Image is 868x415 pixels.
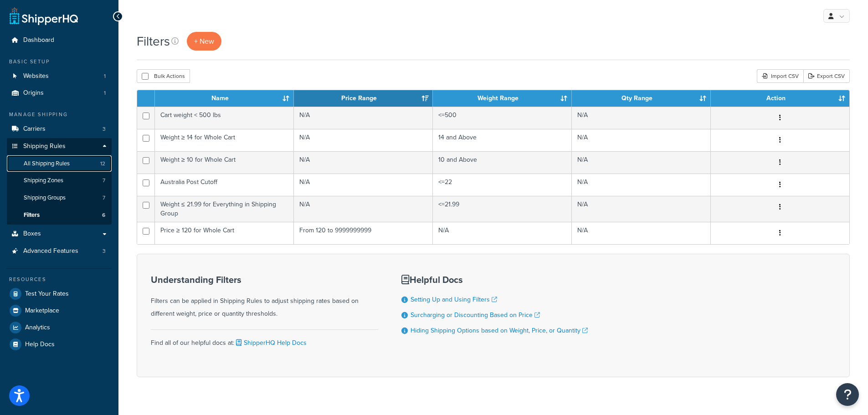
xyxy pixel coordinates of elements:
span: Origins [23,89,44,97]
li: Shipping Rules [7,138,112,225]
span: Boxes [23,230,41,238]
li: Shipping Zones [7,172,112,189]
th: Action: activate to sort column ascending [711,90,849,107]
span: Test Your Rates [25,290,69,298]
li: Origins [7,85,112,102]
a: ShipperHQ Help Docs [234,338,307,348]
a: Websites 1 [7,68,112,85]
th: Name: activate to sort column ascending [155,90,294,107]
td: Weight ≤ 21.99 for Everything in Shipping Group [155,196,294,222]
td: N/A [294,196,433,222]
li: All Shipping Rules [7,155,112,172]
span: 7 [103,177,105,184]
h1: Filters [137,32,170,50]
span: Help Docs [25,341,55,348]
td: N/A [572,222,711,244]
span: Marketplace [25,307,59,315]
span: 12 [100,160,105,168]
h3: Understanding Filters [151,275,379,285]
td: N/A [572,107,711,129]
a: Carriers 3 [7,121,112,138]
li: Advanced Features [7,243,112,260]
span: Filters [24,211,40,219]
td: 14 and Above [433,129,572,151]
a: Surcharging or Discounting Based on Price [411,310,540,320]
td: Cart weight < 500 lbs [155,107,294,129]
td: Australia Post Cutoff [155,174,294,196]
th: Weight Range: activate to sort column ascending [433,90,572,107]
a: ShipperHQ Home [10,7,78,25]
a: Analytics [7,319,112,336]
h3: Helpful Docs [401,275,588,285]
td: Weight ≥ 14 for Whole Cart [155,129,294,151]
div: Find all of our helpful docs at: [151,329,379,349]
li: Shipping Groups [7,190,112,206]
td: <=21.99 [433,196,572,222]
li: Filters [7,207,112,224]
a: + New [187,32,221,51]
span: All Shipping Rules [24,160,70,168]
a: Dashboard [7,32,112,49]
span: Shipping Rules [23,143,66,150]
a: Filters 6 [7,207,112,224]
td: N/A [294,151,433,174]
td: 10 and Above [433,151,572,174]
span: 7 [103,194,105,202]
div: Filters can be applied in Shipping Rules to adjust shipping rates based on different weight, pric... [151,275,379,320]
span: 6 [102,211,105,219]
span: 3 [103,125,106,133]
button: Bulk Actions [137,69,190,83]
span: 1 [104,89,106,97]
td: N/A [572,129,711,151]
a: Shipping Rules [7,138,112,155]
td: N/A [294,174,433,196]
th: Qty Range: activate to sort column ascending [572,90,711,107]
td: N/A [433,222,572,244]
li: Carriers [7,121,112,138]
a: Boxes [7,225,112,242]
a: Advanced Features 3 [7,243,112,260]
span: + New [194,36,214,46]
td: N/A [572,174,711,196]
span: Shipping Groups [24,194,66,202]
span: Dashboard [23,36,54,44]
td: N/A [572,196,711,222]
td: N/A [572,151,711,174]
a: Marketplace [7,302,112,319]
td: <=500 [433,107,572,129]
a: Origins 1 [7,85,112,102]
a: All Shipping Rules 12 [7,155,112,172]
td: From 120 to 9999999999 [294,222,433,244]
td: Price ≥ 120 for Whole Cart [155,222,294,244]
th: Price Range: activate to sort column ascending [294,90,433,107]
a: Setting Up and Using Filters [411,295,497,304]
span: Advanced Features [23,247,78,255]
a: Shipping Zones 7 [7,172,112,189]
span: 3 [103,247,106,255]
a: Export CSV [803,69,850,83]
div: Import CSV [757,69,803,83]
span: 1 [104,72,106,80]
span: Websites [23,72,49,80]
span: Shipping Zones [24,177,63,184]
span: Carriers [23,125,46,133]
button: Open Resource Center [836,383,859,406]
a: Help Docs [7,336,112,353]
span: Analytics [25,324,50,332]
a: Hiding Shipping Options based on Weight, Price, or Quantity [411,326,588,335]
td: N/A [294,107,433,129]
div: Basic Setup [7,58,112,66]
a: Test Your Rates [7,286,112,302]
td: N/A [294,129,433,151]
div: Manage Shipping [7,111,112,118]
li: Websites [7,68,112,85]
a: Shipping Groups 7 [7,190,112,206]
td: Weight ≥ 10 for Whole Cart [155,151,294,174]
div: Resources [7,276,112,283]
